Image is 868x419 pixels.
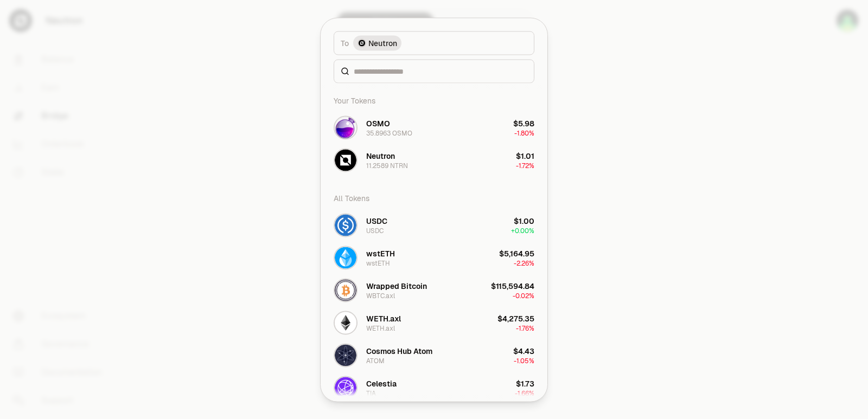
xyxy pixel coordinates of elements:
div: OSMO [366,118,390,128]
span: -1.05% [514,356,534,365]
div: $1.73 [516,378,534,389]
div: Wrapped Bitcoin [366,280,427,291]
span: -0.02% [513,291,534,300]
div: $1.01 [516,150,534,161]
div: WETH.axl [366,324,395,332]
button: TIA LogoCelestiaTIA$1.73-1.66% [327,371,541,404]
button: WBTC.axl LogoWrapped BitcoinWBTC.axl$115,594.84-0.02% [327,274,541,306]
span: -1.80% [514,128,534,137]
span: Neutron [368,37,397,48]
div: Cosmos Hub Atom [366,345,432,356]
span: -1.76% [516,324,534,332]
div: Neutron [366,150,395,161]
div: ATOM [366,356,385,365]
button: wstETH LogowstETHwstETH$5,164.95-2.26% [327,241,541,274]
div: wstETH [366,248,395,259]
img: WETH.axl Logo [335,312,356,333]
button: OSMO LogoOSMO35.8963 OSMO$5.98-1.80% [327,111,541,144]
div: wstETH [366,259,390,267]
button: ToNeutron LogoNeutron [334,31,534,55]
span: -1.72% [516,161,534,170]
div: $5.98 [513,118,534,128]
button: NTRN LogoNeutron11.2589 NTRN$1.01-1.72% [327,144,541,176]
span: -2.26% [514,259,534,267]
div: $5,164.95 [499,248,534,259]
div: Celestia [366,378,397,389]
div: Your Tokens [327,89,541,111]
img: ATOM Logo [335,344,356,366]
span: To [341,37,349,48]
img: NTRN Logo [335,149,356,171]
button: USDC LogoUSDCUSDC$1.00+0.00% [327,209,541,241]
div: All Tokens [327,187,541,209]
img: TIA Logo [335,377,356,398]
div: $115,594.84 [491,280,534,291]
img: Neutron Logo [358,38,366,47]
div: $4.43 [513,345,534,356]
img: wstETH Logo [335,247,356,268]
div: USDC [366,215,387,226]
div: WBTC.axl [366,291,395,300]
div: 11.2589 NTRN [366,161,408,170]
span: + 0.00% [511,226,534,235]
img: WBTC.axl Logo [335,279,356,301]
div: USDC [366,226,384,235]
button: WETH.axl LogoWETH.axlWETH.axl$4,275.35-1.76% [327,306,541,339]
img: OSMO Logo [335,117,356,138]
div: $1.00 [514,215,534,226]
span: -1.66% [515,389,534,397]
img: USDC Logo [335,214,356,236]
div: 35.8963 OSMO [366,128,412,137]
div: WETH.axl [366,313,401,324]
div: TIA [366,389,376,397]
button: ATOM LogoCosmos Hub AtomATOM$4.43-1.05% [327,339,541,371]
div: $4,275.35 [497,313,534,324]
